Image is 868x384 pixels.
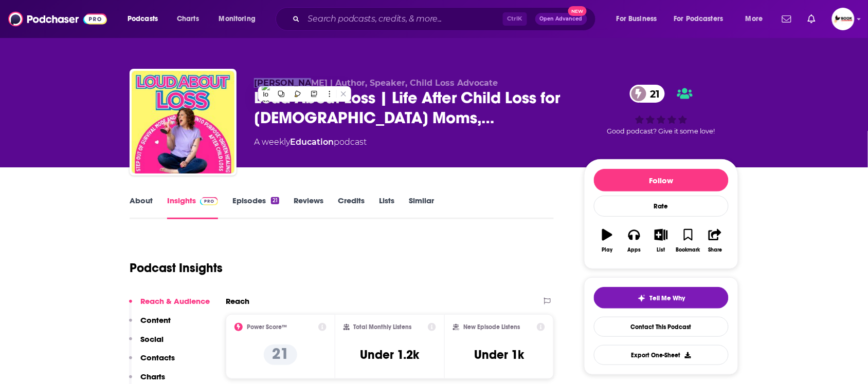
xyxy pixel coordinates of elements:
[640,85,665,103] span: 21
[832,8,855,30] span: Logged in as BookLaunchers
[128,12,158,26] span: Podcasts
[657,247,665,253] div: List
[609,11,670,27] button: open menu
[630,85,665,103] a: 21
[129,315,171,334] button: Content
[129,353,175,372] button: Contacts
[379,196,394,219] a: Lists
[540,16,583,22] span: Open Advanced
[140,353,175,362] p: Contacts
[120,11,171,27] button: open menu
[140,315,171,325] p: Content
[200,197,218,205] img: Podchaser Pro
[804,10,820,28] a: Show notifications dropdown
[167,196,218,219] a: InsightsPodchaser Pro
[285,7,606,31] div: Search podcasts, credits, & more...
[409,196,434,219] a: Similar
[140,334,164,344] p: Social
[254,136,367,148] div: A weekly podcast
[360,347,419,362] h3: Under 1.2k
[676,247,700,253] div: Bookmark
[594,169,729,191] button: Follow
[594,222,621,259] button: Play
[667,11,738,27] button: open menu
[650,294,685,302] span: Tell Me Why
[535,13,587,25] button: Open AdvancedNew
[628,247,641,253] div: Apps
[474,347,524,362] h3: Under 1k
[129,296,210,315] button: Reach & Audience
[226,296,249,306] h2: Reach
[617,12,657,26] span: For Business
[212,11,269,27] button: open menu
[170,11,205,27] a: Charts
[290,137,334,147] a: Education
[594,287,729,309] button: tell me why sparkleTell Me Why
[140,296,210,306] p: Reach & Audience
[129,334,164,353] button: Social
[568,6,587,16] span: New
[271,197,279,204] div: 21
[294,196,323,219] a: Reviews
[594,196,729,217] div: Rate
[354,323,412,331] h2: Total Monthly Listens
[132,71,234,174] img: Loud About Loss | Life After Child Loss for Christian Moms, Grief Support, Infant Loss
[702,222,729,259] button: Share
[738,11,776,27] button: open menu
[247,323,287,331] h2: Power Score™
[584,78,738,142] div: 21Good podcast? Give it some love!
[264,344,297,365] p: 21
[254,78,498,88] span: [PERSON_NAME] | Author, Speaker, Child Loss Advocate
[674,12,724,26] span: For Podcasters
[130,260,223,276] h1: Podcast Insights
[219,12,256,26] span: Monitoring
[832,8,855,30] button: Show profile menu
[746,12,763,26] span: More
[8,9,107,29] img: Podchaser - Follow, Share and Rate Podcasts
[130,196,153,219] a: About
[602,247,613,253] div: Play
[594,345,729,365] button: Export One-Sheet
[675,222,701,259] button: Bookmark
[463,323,520,331] h2: New Episode Listens
[177,12,199,26] span: Charts
[304,11,503,27] input: Search podcasts, credits, & more...
[778,10,795,28] a: Show notifications dropdown
[338,196,365,219] a: Credits
[832,8,855,30] img: User Profile
[638,294,646,302] img: tell me why sparkle
[503,12,527,26] span: Ctrl K
[621,222,647,259] button: Apps
[232,196,279,219] a: Episodes21
[607,127,715,135] span: Good podcast? Give it some love!
[140,372,165,381] p: Charts
[708,247,722,253] div: Share
[648,222,675,259] button: List
[594,317,729,337] a: Contact This Podcast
